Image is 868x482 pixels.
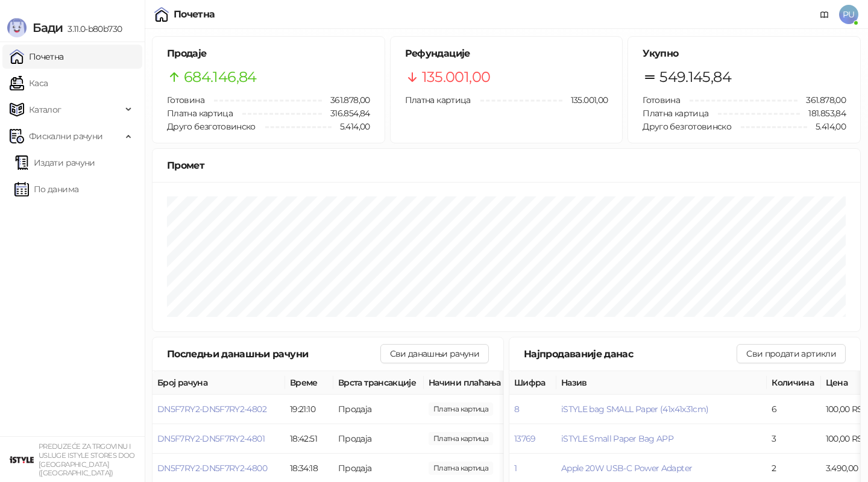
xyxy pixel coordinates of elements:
td: 3 [767,424,820,454]
span: 5.414,00 [807,120,846,133]
span: 3.11.0-b80b730 [63,23,122,34]
span: Друго безготовинско [643,121,731,132]
th: Шифра [509,371,556,395]
img: Logo [7,18,27,37]
a: По данима [14,177,78,201]
span: 684.146,84 [184,66,257,89]
th: Врста трансакције [333,371,424,395]
span: Каталог [29,98,61,122]
h5: Рефундације [405,46,608,61]
div: Последњи данашњи рачуни [167,346,380,361]
span: Платна картица [167,108,233,119]
a: Документација [815,5,834,24]
button: Сви данашњи рачуни [380,344,489,363]
div: Промет [167,158,846,173]
h5: Продаје [167,46,370,61]
td: 19:21:10 [285,395,333,424]
th: Број рачуна [153,371,285,395]
span: Платна картица [405,95,471,105]
span: Фискални рачуни [29,124,102,148]
td: 6 [767,395,820,424]
a: Издати рачуни [14,151,95,175]
span: Друго безготовинско [167,121,256,132]
button: Apple 20W USB-C Power Adapter [561,463,692,474]
td: 18:42:51 [285,424,333,454]
th: Време [285,371,333,395]
button: DN5F7RY2-DN5F7RY2-4802 [157,404,266,415]
span: Бади [33,20,63,35]
span: 3.900,00 [429,402,493,416]
span: Готовина [643,95,680,105]
a: Почетна [10,45,64,69]
div: Почетна [174,10,215,19]
span: Платна картица [643,108,708,119]
span: PU [839,5,858,24]
span: 5.414,00 [332,120,370,133]
button: 1 [514,463,517,474]
span: 316.854,84 [322,107,370,120]
small: PREDUZEĆE ZA TRGOVINU I USLUGE ISTYLE STORES DOO [GEOGRAPHIC_DATA] ([GEOGRAPHIC_DATA]) [39,442,135,477]
span: 135.001,00 [422,66,491,89]
button: iSTYLE bag SMALL Paper (41x41x31cm) [561,404,709,415]
th: Количина [767,371,820,395]
h5: Укупно [643,46,846,61]
span: 361.878,00 [797,93,846,107]
td: Продаја [333,424,424,454]
button: DN5F7RY2-DN5F7RY2-4801 [157,433,265,444]
button: 8 [514,404,519,415]
span: 73.467,84 [429,432,493,445]
span: 135.001,00 [562,93,608,107]
td: Продаја [333,395,424,424]
button: DN5F7RY2-DN5F7RY2-4800 [157,463,267,474]
span: 2.900,00 [429,462,493,475]
div: Најпродаваније данас [524,346,737,361]
th: Назив [556,371,767,395]
button: 13769 [514,433,536,444]
span: Готовина [167,95,204,105]
th: Начини плаћања [424,371,544,395]
button: iSTYLE Small Paper Bag APP [561,433,673,444]
a: Каса [10,71,48,95]
button: Сви продати артикли [737,344,846,363]
span: 181.853,84 [800,107,846,120]
img: 64x64-companyLogo-77b92cf4-9946-4f36-9751-bf7bb5fd2c7d.png [10,448,34,472]
span: 549.145,84 [659,66,731,89]
span: 361.878,00 [322,93,370,107]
